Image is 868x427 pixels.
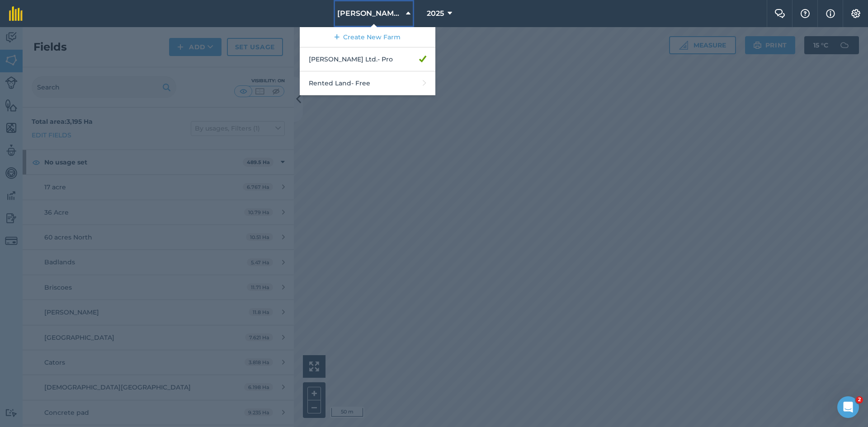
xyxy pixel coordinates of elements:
span: [PERSON_NAME] Ltd. [337,8,402,19]
img: fieldmargin Logo [9,6,23,21]
a: Rented Land- Free [300,71,435,95]
iframe: Intercom live chat [837,396,859,418]
a: Create New Farm [300,27,435,47]
span: 2025 [427,8,444,19]
img: A question mark icon [800,9,811,18]
img: Two speech bubbles overlapping with the left bubble in the forefront [774,9,785,18]
a: [PERSON_NAME] Ltd.- Pro [300,47,435,71]
img: A cog icon [850,9,861,18]
span: 2 [856,396,863,404]
img: svg+xml;base64,PHN2ZyB4bWxucz0iaHR0cDovL3d3dy53My5vcmcvMjAwMC9zdmciIHdpZHRoPSIxNyIgaGVpZ2h0PSIxNy... [826,8,835,19]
